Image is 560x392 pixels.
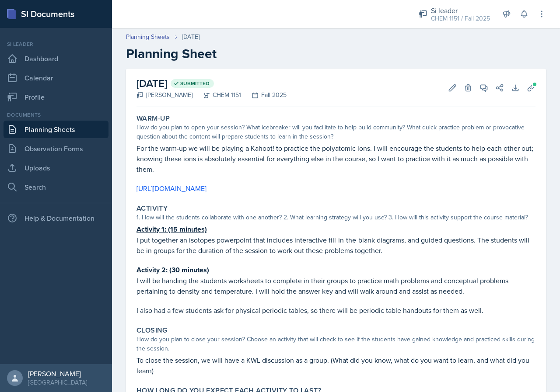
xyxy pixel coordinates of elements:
[431,5,490,16] div: Si leader
[3,40,108,48] div: Si leader
[3,111,108,119] div: Documents
[3,140,108,157] a: Observation Forms
[136,76,287,91] h2: [DATE]
[136,224,207,234] u: Activity 1: (15 minutes)
[28,369,87,378] div: [PERSON_NAME]
[3,209,108,227] div: Help & Documentation
[136,355,535,376] p: To close the session, we will have a KWL discussion as a group. (What did you know, what do you w...
[180,80,210,87] span: Submitted
[136,204,168,213] label: Activity
[136,275,535,296] p: I will be handing the students worksheets to complete in their groups to practice math problems a...
[3,121,108,138] a: Planning Sheets
[3,159,108,177] a: Uploads
[431,14,490,23] div: CHEM 1151 / Fall 2025
[3,178,108,196] a: Search
[136,143,535,174] p: For the warm-up we will be playing a Kahoot! to practice the polyatomic ions. I will encourage th...
[136,213,535,222] div: 1. How will the students collaborate with one another? 2. What learning strategy will you use? 3....
[192,90,241,100] div: CHEM 1151
[136,90,192,100] div: [PERSON_NAME]
[28,378,87,387] div: [GEOGRAPHIC_DATA]
[3,50,108,67] a: Dashboard
[136,235,535,256] p: I put together an isotopes powerpoint that includes interactive fill-in-the-blank diagrams, and g...
[136,184,206,193] a: [URL][DOMAIN_NAME]
[136,123,535,141] div: How do you plan to open your session? What icebreaker will you facilitate to help build community...
[126,32,170,42] a: Planning Sheets
[3,88,108,106] a: Profile
[3,69,108,87] a: Calendar
[136,114,170,123] label: Warm-Up
[182,32,199,42] div: [DATE]
[136,265,209,275] u: Activity 2: (30 minutes)
[126,46,546,62] h2: Planning Sheet
[136,305,535,316] p: I also had a few students ask for physical periodic tables, so there will be periodic table hando...
[136,335,535,353] div: How do you plan to close your session? Choose an activity that will check to see if the students ...
[241,90,287,100] div: Fall 2025
[136,326,168,335] label: Closing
